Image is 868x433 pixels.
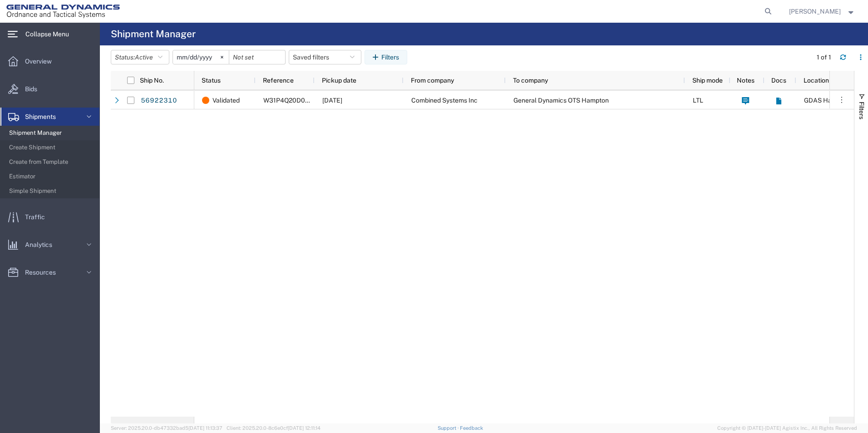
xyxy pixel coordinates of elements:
span: Reference [263,77,294,84]
a: Traffic [0,208,99,226]
span: Shipment Manager [9,124,93,142]
span: Resources [25,263,62,281]
h4: Shipment Manager [111,23,196,45]
a: Analytics [0,236,99,254]
span: Overview [25,52,58,70]
span: Ship mode [692,77,723,84]
span: [DATE] 12:11:14 [288,425,321,431]
a: Feedback [460,425,483,431]
span: Pickup date [322,77,356,84]
span: [DATE] 11:13:37 [188,425,222,431]
a: Overview [0,52,99,70]
a: 56922310 [140,93,178,108]
span: Landon Culpepper [789,6,841,16]
span: Validated [212,91,240,110]
span: Docs [771,77,786,84]
button: Saved filters [289,50,361,64]
button: Status:Active [111,50,169,64]
span: W31P4Q20D0023 [263,97,317,104]
a: Shipments [0,108,99,126]
span: Traffic [25,208,51,226]
span: Combined Systems Inc [411,97,478,104]
a: Support [438,425,460,431]
span: Active [135,54,153,61]
span: Create from Template [9,153,93,171]
span: From company [411,77,454,84]
span: Bids [25,80,44,98]
span: 10/02/2025 [322,97,342,104]
span: Notes [737,77,755,84]
span: Collapse Menu [25,25,75,43]
span: Filters [858,102,865,119]
input: Not set [229,50,285,64]
span: Simple Shipment [9,182,93,200]
span: LTL [693,97,703,104]
span: To company [513,77,548,84]
span: Ship No. [140,77,164,84]
span: Create Shipment [9,138,93,157]
span: General Dynamics OTS Hampton [513,97,609,104]
span: Server: 2025.20.0-db47332bad5 [111,425,222,431]
span: Location [804,77,829,84]
span: Shipments [25,108,62,126]
span: Status [202,77,221,84]
a: Bids [0,80,99,98]
a: Resources [0,263,99,281]
img: logo [6,5,120,18]
div: 1 of 1 [817,53,833,62]
span: Analytics [25,236,59,254]
span: Estimator [9,167,93,186]
button: [PERSON_NAME] [789,6,856,17]
span: Client: 2025.20.0-8c6e0cf [227,425,321,431]
button: Filters [365,50,407,64]
span: Copyright © [DATE]-[DATE] Agistix Inc., All Rights Reserved [717,424,857,432]
input: Not set [173,50,229,64]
